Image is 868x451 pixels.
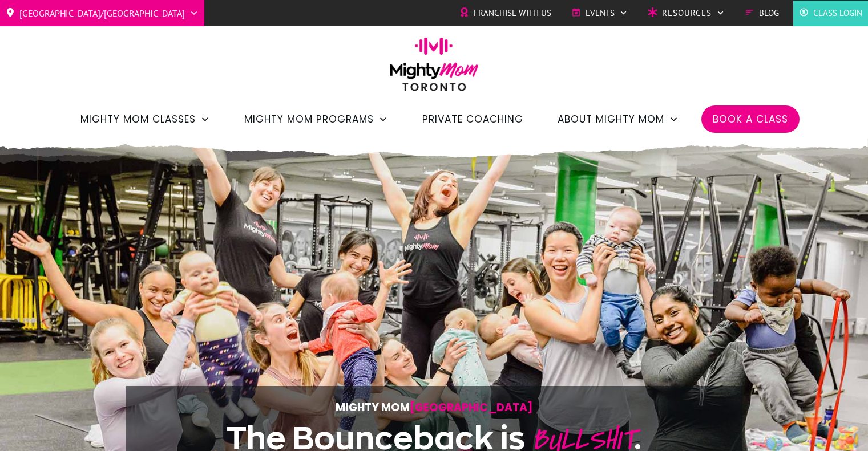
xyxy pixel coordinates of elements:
span: Mighty Mom Programs [244,109,374,129]
a: Private Coaching [422,109,523,129]
span: Resources [662,5,712,22]
span: [GEOGRAPHIC_DATA]/[GEOGRAPHIC_DATA] [19,4,185,22]
span: Events [586,5,615,22]
a: [GEOGRAPHIC_DATA]/[GEOGRAPHIC_DATA] [6,4,199,22]
span: About Mighty Mom [558,109,664,129]
span: Blog [759,5,779,22]
p: Mighty Mom [161,398,708,417]
a: Franchise with Us [459,5,551,22]
a: Mighty Mom Programs [244,109,388,129]
span: Franchise with Us [474,5,551,22]
a: Blog [745,5,779,22]
span: Mighty Mom Classes [80,109,196,129]
span: [GEOGRAPHIC_DATA] [410,400,533,415]
span: Class Login [813,5,862,22]
img: mightymom-logo-toronto [384,37,485,99]
a: Class Login [799,5,862,22]
a: Events [571,5,628,22]
a: About Mighty Mom [558,109,679,129]
a: Resources [648,5,725,22]
a: Mighty Mom Classes [80,109,210,129]
a: Book a Class [713,109,788,129]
